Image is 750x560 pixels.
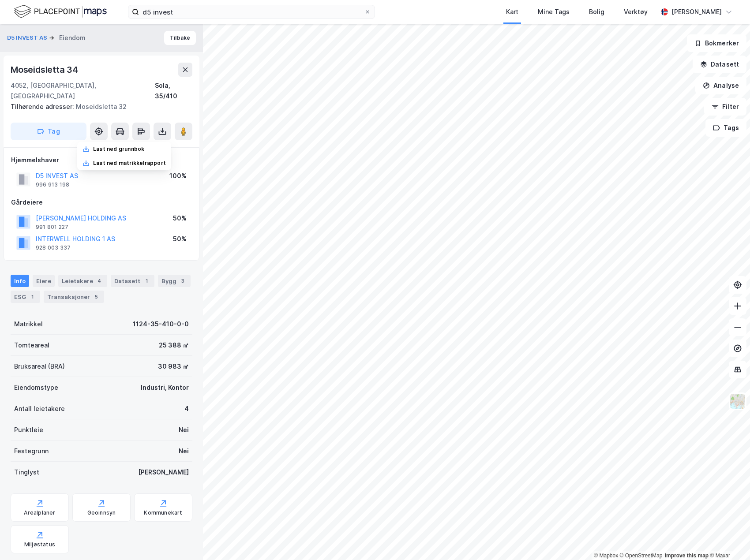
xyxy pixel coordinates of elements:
div: Transaksjoner [44,291,104,303]
div: Miljøstatus [24,541,55,548]
div: 25 388 ㎡ [159,340,189,351]
div: Datasett [111,275,154,287]
div: 5 [92,292,101,301]
div: Eiere [33,275,55,287]
span: Tilhørende adresser: [11,103,76,110]
div: Moseidsletta 34 [11,63,80,77]
a: OpenStreetMap [620,553,663,559]
div: 991 801 227 [36,224,68,231]
div: 4 [95,276,104,285]
div: 996 913 198 [36,181,69,188]
a: Mapbox [594,553,618,559]
button: Tags [705,119,746,137]
button: Datasett [693,56,746,73]
input: Søk på adresse, matrikkel, gårdeiere, leietakere eller personer [139,5,364,19]
div: Last ned grunnbok [93,146,144,153]
div: Sola, 35/410 [155,80,192,101]
img: logo.f888ab2527a4732fd821a326f86c7f29.svg [14,4,107,19]
button: Analyse [695,77,746,94]
a: Improve this map [665,553,709,559]
div: 50% [173,213,187,224]
div: ESG [11,291,40,303]
div: Industri, Kontor [141,382,189,393]
div: Eiendomstype [14,382,58,393]
div: Tomteareal [14,340,49,351]
div: Kommunekart [144,509,182,516]
div: 928 003 337 [36,244,71,251]
div: 1 [28,292,37,301]
div: 4052, [GEOGRAPHIC_DATA], [GEOGRAPHIC_DATA] [11,80,155,101]
button: Tilbake [164,31,196,45]
div: Festegrunn [14,446,49,456]
div: Nei [179,446,189,456]
div: Eiendom [59,33,86,43]
img: Z [729,393,746,410]
div: Last ned matrikkelrapport [93,160,166,167]
div: 4 [184,403,189,414]
div: Bygg [158,275,191,287]
div: Verktøy [624,7,648,17]
div: Geoinnsyn [87,509,116,516]
div: Nei [179,425,189,435]
div: Bruksareal (BRA) [14,361,65,372]
button: Filter [704,98,746,116]
div: 100% [169,171,187,181]
div: Kart [506,7,518,17]
iframe: Chat Widget [706,518,750,560]
div: [PERSON_NAME] [671,7,722,17]
div: Bolig [589,7,604,17]
button: Tag [11,123,86,140]
button: Bokmerker [687,34,746,52]
div: 1 [142,276,151,285]
div: [PERSON_NAME] [138,467,189,478]
div: 50% [173,234,187,244]
div: Hjemmelshaver [11,155,192,165]
div: 3 [178,276,187,285]
div: 30 983 ㎡ [158,361,189,372]
div: Moseidsletta 32 [11,101,185,112]
div: Antall leietakere [14,403,65,414]
div: Punktleie [14,425,43,435]
div: Arealplaner [24,509,55,516]
div: Matrikkel [14,319,43,329]
div: Gårdeiere [11,197,192,208]
div: 1124-35-410-0-0 [133,319,189,329]
div: Mine Tags [538,7,570,17]
div: Leietakere [58,275,107,287]
div: Info [11,275,29,287]
div: Tinglyst [14,467,39,478]
button: D5 INVEST AS [7,34,49,42]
